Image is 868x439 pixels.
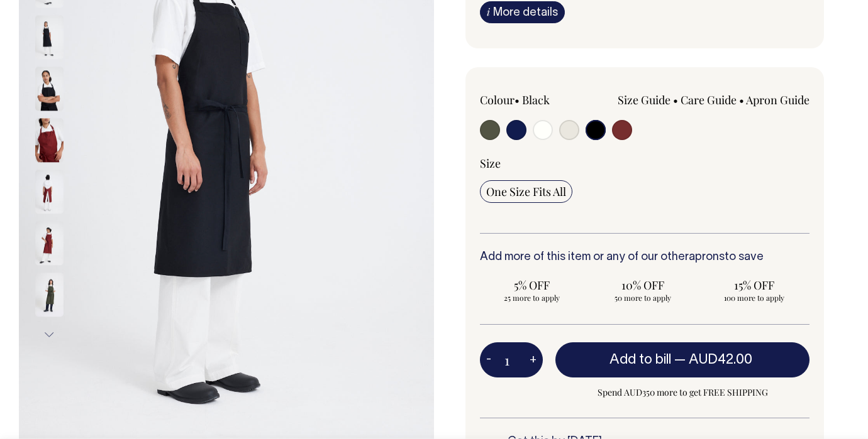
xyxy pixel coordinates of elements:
[739,92,744,107] span: •
[480,274,584,306] input: 5% OFF 25 more to apply
[746,92,810,107] a: Apron Guide
[708,293,799,303] span: 100 more to apply
[515,92,520,107] span: •
[555,385,810,400] span: Spend AUD350 more to get FREE SHIPPING
[522,92,550,107] label: Black
[35,222,64,266] img: Birdy Apron
[673,92,678,107] span: •
[480,156,810,171] div: Size
[480,347,498,372] button: -
[681,92,737,107] a: Care Guide
[35,67,64,111] img: black
[486,184,566,199] span: One Size Fits All
[618,92,670,107] a: Size Guide
[480,92,612,107] div: Colour
[486,278,577,293] span: 5% OFF
[591,274,695,306] input: 10% OFF 50 more to apply
[609,354,671,366] span: Add to bill
[487,5,490,18] span: i
[486,293,577,303] span: 25 more to apply
[598,278,689,293] span: 10% OFF
[708,278,799,293] span: 15% OFF
[35,273,64,317] img: olive
[35,119,64,163] img: burgundy
[40,321,58,349] button: Next
[35,16,64,60] img: black
[555,342,810,377] button: Add to bill —AUD42.00
[674,354,755,366] span: —
[35,170,64,214] img: burgundy
[689,252,725,263] a: aprons
[480,1,565,23] a: iMore details
[480,180,572,203] input: One Size Fits All
[598,293,689,303] span: 50 more to apply
[523,347,543,372] button: +
[702,274,806,306] input: 15% OFF 100 more to apply
[689,354,752,366] span: AUD42.00
[480,251,810,264] h6: Add more of this item or any of our other to save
